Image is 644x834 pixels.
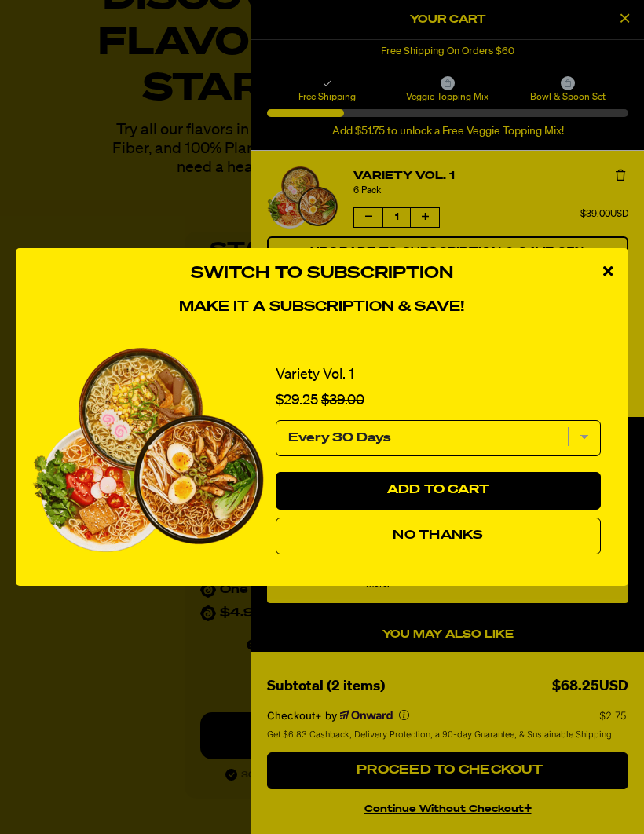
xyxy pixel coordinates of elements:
[31,299,613,316] h4: Make it a subscription & save!
[587,248,628,295] div: close modal
[387,484,490,496] span: Add to Cart
[31,332,613,571] div: 1 of 1
[276,472,601,510] button: Add to Cart
[31,348,264,552] img: View Variety Vol. 1
[321,393,364,408] span: $39.00
[276,364,354,386] a: Variety Vol. 1
[31,264,613,283] h3: Switch to Subscription
[276,393,318,408] span: $29.25
[276,518,601,555] button: No Thanks
[276,420,601,456] select: subscription frequency
[393,529,483,542] span: No Thanks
